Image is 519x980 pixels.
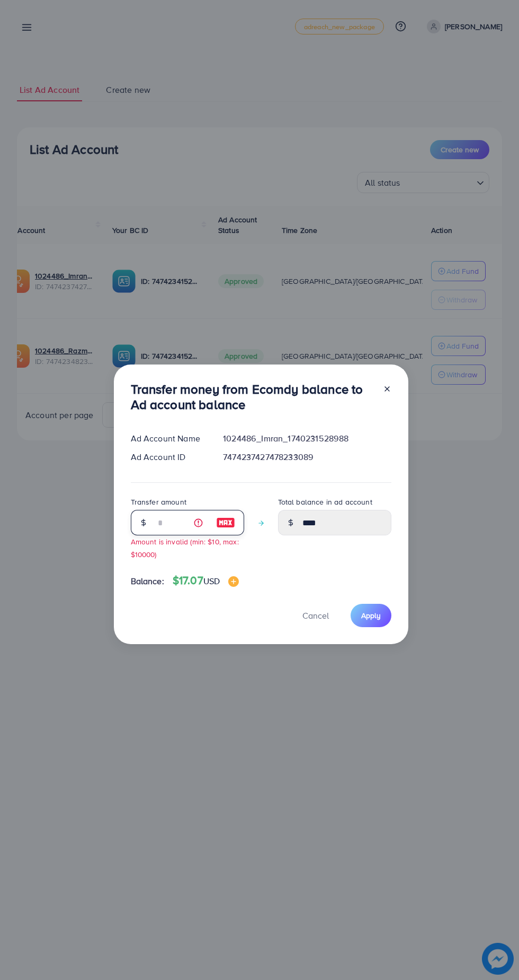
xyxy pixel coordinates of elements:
[216,516,235,529] img: image
[122,432,215,445] div: Ad Account Name
[278,497,372,507] label: Total balance in ad account
[361,610,381,621] span: Apply
[203,575,220,587] span: USD
[173,574,239,587] h4: $17.07
[289,604,342,627] button: Cancel
[131,536,239,559] small: Amount is invalid (min: $10, max: $10000)
[214,432,399,445] div: 1024486_Imran_1740231528988
[131,497,186,507] label: Transfer amount
[131,381,374,412] h3: Transfer money from Ecomdy balance to Ad account balance
[131,575,164,587] span: Balance:
[228,576,239,587] img: image
[351,604,391,627] button: Apply
[302,610,329,621] span: Cancel
[122,451,215,463] div: Ad Account ID
[214,451,399,463] div: 7474237427478233089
